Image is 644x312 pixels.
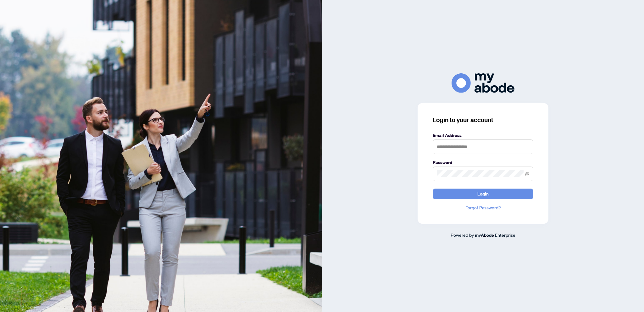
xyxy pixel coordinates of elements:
[451,232,474,238] span: Powered by
[477,189,489,199] span: Login
[452,73,514,93] img: ma-logo
[433,159,533,166] label: Password
[433,132,533,139] label: Email Address
[433,189,533,199] button: Login
[475,232,494,239] a: myAbode
[433,204,533,211] a: Forgot Password?
[433,116,533,124] h3: Login to your account
[525,172,529,176] span: eye-invisible
[495,232,515,238] span: Enterprise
